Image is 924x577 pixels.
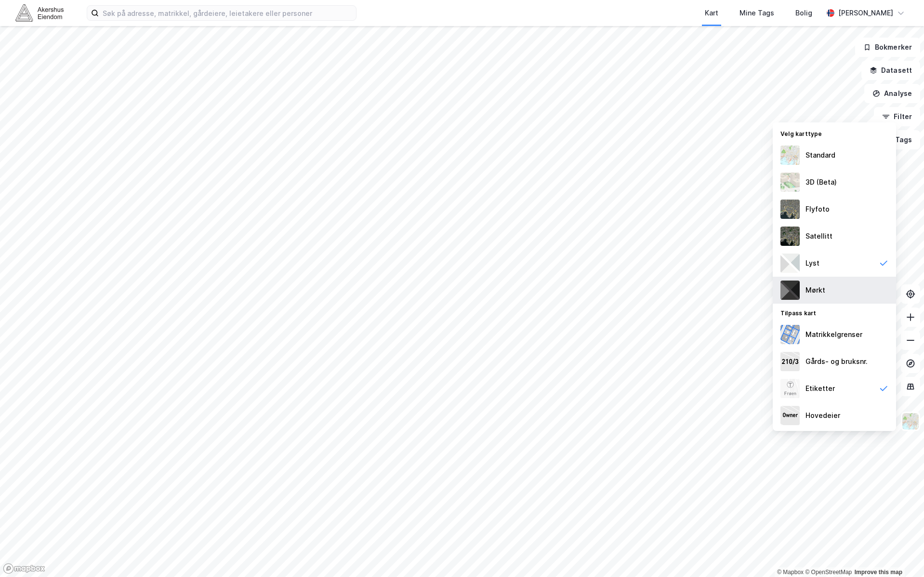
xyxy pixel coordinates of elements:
[805,149,835,161] div: Standard
[780,325,800,344] img: cadastreBorders.cfe08de4b5ddd52a10de.jpeg
[773,124,896,142] div: Velg karttype
[805,329,862,340] div: Matrikkelgrenser
[805,569,852,576] a: OpenStreetMap
[780,254,800,273] img: luj3wr1y2y3+OchiMxRmMxRlscgabnMEmZ7DJGWxyBpucwSZnsMkZbHIGm5zBJmewyRlscgabnMEmZ7DJGWxyBpucwSZnsMkZ...
[780,227,800,246] img: 9k=
[805,383,835,394] div: Etiketter
[780,379,800,398] img: Z
[795,7,812,19] div: Bolig
[805,356,868,367] div: Gårds- og bruksnr.
[874,107,920,126] button: Filter
[875,130,920,149] button: Tags
[805,257,819,269] div: Lyst
[855,38,920,57] button: Bokmerker
[777,569,804,576] a: Mapbox
[780,281,800,300] img: nCdM7BzjoCAAAAAElFTkSuQmCC
[861,61,920,80] button: Datasett
[780,406,800,425] img: majorOwner.b5e170eddb5c04bfeeff.jpeg
[838,7,893,19] div: [PERSON_NAME]
[864,84,920,103] button: Analyse
[780,173,800,192] img: Z
[805,176,837,188] div: 3D (Beta)
[15,4,64,21] img: akershus-eiendom-logo.9091f326c980b4bce74ccdd9f866810c.svg
[876,531,924,577] div: Kontrollprogram for chat
[805,284,825,296] div: Mørkt
[780,352,800,371] img: cadastreKeys.547ab17ec502f5a4ef2b.jpeg
[99,6,356,20] input: Søk på adresse, matrikkel, gårdeiere, leietakere eller personer
[805,410,840,421] div: Hovedeier
[739,7,774,19] div: Mine Tags
[3,563,45,574] a: Mapbox homepage
[780,146,800,165] img: Z
[855,569,902,576] a: Improve this map
[901,412,920,430] img: Z
[705,7,718,19] div: Kart
[876,531,924,577] iframe: Chat Widget
[805,230,832,242] div: Satellitt
[780,200,800,219] img: Z
[805,203,830,215] div: Flyfoto
[773,304,896,321] div: Tilpass kart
